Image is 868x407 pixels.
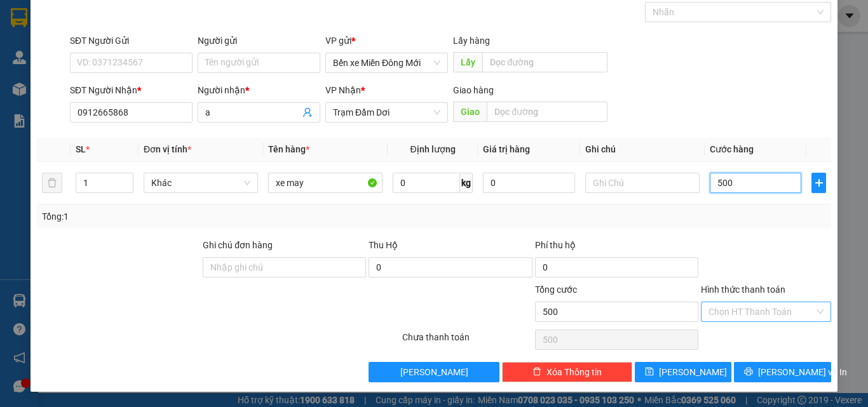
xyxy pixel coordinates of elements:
[401,330,534,352] div: Chưa thanh toán
[483,144,530,154] span: Giá trị hàng
[400,365,468,379] span: [PERSON_NAME]
[482,52,607,72] input: Dọc đường
[268,173,383,193] input: VD: Bàn, Ghế
[42,173,62,193] button: delete
[487,102,607,122] input: Dọc đường
[744,367,753,377] span: printer
[483,173,574,193] input: 0
[580,137,705,162] th: Ghi chú
[811,173,826,193] button: plus
[453,36,490,46] span: Lấy hàng
[546,365,602,379] span: Xóa Thông tin
[812,178,825,188] span: plus
[410,144,455,154] span: Định lượng
[710,144,754,154] span: Cước hàng
[70,34,193,48] div: SĐT Người Gửi
[76,144,86,154] span: SL
[453,102,487,122] span: Giao
[659,365,727,379] span: [PERSON_NAME]
[369,240,398,250] span: Thu Hộ
[585,173,700,193] input: Ghi Chú
[333,103,440,122] span: Trạm Đầm Dơi
[734,362,831,382] button: printer[PERSON_NAME] và In
[325,34,448,48] div: VP gửi
[198,34,320,48] div: Người gửi
[42,210,336,224] div: Tổng: 1
[535,284,577,295] span: Tổng cước
[635,362,732,382] button: save[PERSON_NAME]
[453,52,482,72] span: Lấy
[151,173,250,192] span: Khác
[701,284,785,295] label: Hình thức thanh toán
[453,85,494,95] span: Giao hàng
[532,367,541,377] span: delete
[268,144,309,154] span: Tên hàng
[333,53,440,72] span: Bến xe Miền Đông Mới
[325,85,361,95] span: VP Nhận
[535,238,698,257] div: Phí thu hộ
[302,107,313,117] span: user-add
[502,362,632,382] button: deleteXóa Thông tin
[369,362,499,382] button: [PERSON_NAME]
[460,173,473,193] span: kg
[144,144,191,154] span: Đơn vị tính
[203,257,366,277] input: Ghi chú đơn hàng
[70,83,193,97] div: SĐT Người Nhận
[645,367,654,377] span: save
[203,240,273,250] label: Ghi chú đơn hàng
[198,83,320,97] div: Người nhận
[758,365,847,379] span: [PERSON_NAME] và In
